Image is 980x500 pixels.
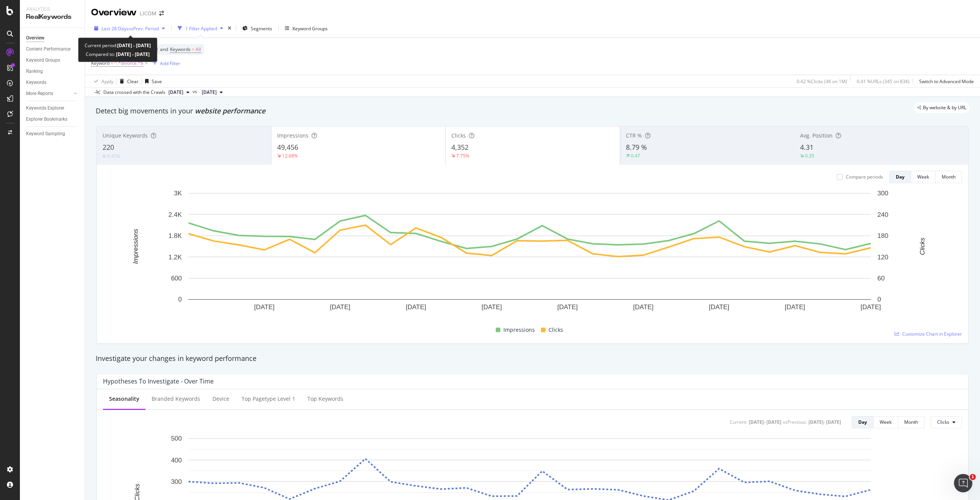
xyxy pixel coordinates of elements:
text: 0 [877,296,881,303]
text: 1.8K [168,232,182,239]
span: 4.31 [800,143,813,152]
text: [DATE] [406,303,426,311]
button: Week [874,416,898,428]
a: Overview [26,34,79,42]
span: 220 [103,143,114,152]
text: 3K [174,190,182,197]
div: Compare periods [846,174,883,180]
div: Add Filter [160,60,180,67]
span: 2025 Oct. 10th [168,89,183,96]
text: 500 [171,435,182,442]
text: 1.2K [168,254,182,261]
div: 12.68% [282,152,298,159]
a: Keywords Explorer [26,104,79,112]
div: times [226,25,233,32]
div: Top pagetype Level 1 [242,395,295,403]
div: 0.45% [107,153,120,159]
div: Keywords Explorer [26,104,64,112]
span: and [160,46,168,52]
text: 600 [171,275,182,282]
div: Week [880,419,892,425]
text: 300 [171,478,182,485]
a: Explorer Bookmarks [26,115,79,123]
div: Day [858,419,867,425]
span: Clicks [937,419,949,425]
button: Apply [91,75,113,87]
div: Month [942,174,955,180]
a: Ranking [26,67,79,75]
button: Month [936,171,962,183]
div: Save [152,78,162,85]
text: 60 [877,275,885,282]
span: By website & by URL [923,105,966,110]
div: 1 Filter Applied [185,25,217,32]
span: Customize Chart in Explorer [902,331,962,337]
text: 120 [877,254,888,261]
button: Keyword Groups [282,22,331,34]
text: 300 [877,190,888,197]
text: [DATE] [785,303,805,311]
span: Impressions [503,325,535,334]
text: [DATE] [254,303,275,311]
button: 1 Filter Applied [175,22,226,34]
div: Content Performance [26,45,70,53]
div: 0.41 % URLs ( 345 on 83K ) [857,78,910,85]
div: Apply [101,78,113,85]
span: Unique Keywords [103,132,148,139]
button: Day [852,416,874,428]
div: Explorer Bookmarks [26,115,67,123]
div: Top Keywords [307,395,343,403]
div: [DATE] - [DATE] [808,419,841,425]
b: [DATE] - [DATE] [117,42,151,49]
text: [DATE] [861,303,881,311]
text: [DATE] [557,303,578,311]
button: Month [898,416,924,428]
span: Impressions [277,132,309,139]
a: More Reports [26,90,72,98]
span: Keywords [170,46,191,52]
span: Clicks [451,132,466,139]
div: vs Previous : [783,419,807,425]
div: Keyword Sampling [26,130,65,138]
div: LICOM [140,10,156,17]
span: 1 [970,474,976,480]
span: Last 28 Days [101,25,129,32]
button: Segments [239,22,275,34]
div: Current: [730,419,747,425]
div: 0.35 [805,152,814,159]
div: Overview [91,6,137,19]
button: Last 28 DaysvsPrev. Period [91,22,168,34]
button: Week [911,171,936,183]
div: [DATE] - [DATE] [749,419,781,425]
button: Clicks [931,416,962,428]
div: Week [917,174,929,180]
div: Keyword Groups [26,56,60,64]
svg: A chart. [103,189,956,322]
div: Investigate your changes in keyword performance [96,354,969,364]
iframe: Intercom live chat [954,474,972,492]
div: Analytics [26,6,78,13]
div: Day [896,174,905,180]
div: Ranking [26,67,43,75]
div: Branded Keywords [152,395,200,403]
div: Seasonality [109,395,139,403]
text: [DATE] [482,303,502,311]
a: Content Performance [26,45,79,53]
div: Clear [127,78,139,85]
span: Segments [251,25,272,32]
img: Equal [103,155,106,157]
a: Keyword Groups [26,56,79,64]
span: ^.*divorce.*$ [114,58,143,69]
span: 2025 Sep. 12th [202,89,217,96]
button: Switch to Advanced Mode [916,75,974,87]
div: Switch to Advanced Mode [919,78,974,85]
div: Keywords [26,79,46,87]
span: Keyword [91,60,109,66]
div: 7.75% [456,152,469,159]
text: [DATE] [633,303,654,311]
div: Compared to: [86,50,150,59]
span: Clicks [549,325,563,334]
span: 4,352 [451,143,469,152]
span: = [111,60,113,66]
